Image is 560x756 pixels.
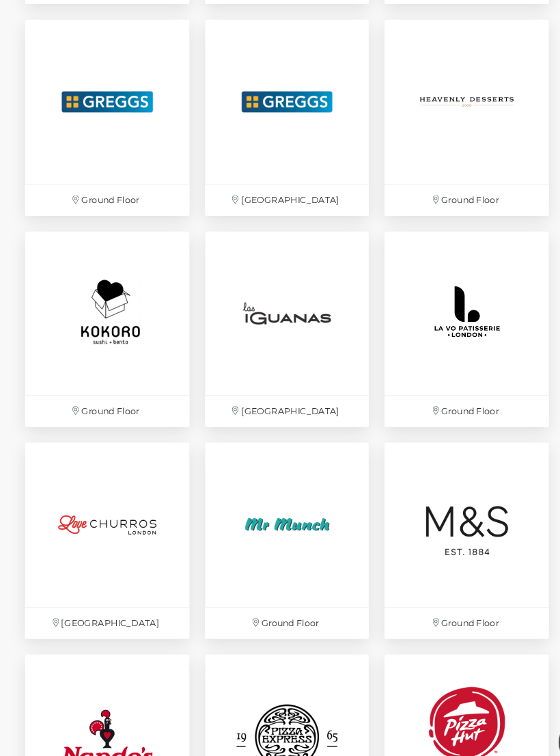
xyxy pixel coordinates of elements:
[355,94,511,277] a: Ground Floor
[200,459,356,643] a: Ground Floor
[200,94,356,277] a: [GEOGRAPHIC_DATA]
[355,277,511,460] a: Ground Floor
[207,243,349,270] p: [GEOGRAPHIC_DATA]
[362,426,504,453] p: Ground Floor
[51,426,193,453] p: Ground Floor
[44,94,200,277] a: Ground Floor
[207,60,349,87] p: Ground Floor
[51,609,193,636] p: [GEOGRAPHIC_DATA]
[355,459,511,643] a: Ground Floor
[207,426,349,453] p: [GEOGRAPHIC_DATA]
[44,277,200,460] a: Ground Floor
[207,609,349,636] p: Ground Floor
[51,60,193,87] p: Upper Floor
[200,277,356,460] a: [GEOGRAPHIC_DATA]
[362,609,504,636] p: Ground Floor
[51,243,193,270] p: Ground Floor
[44,459,200,643] a: [GEOGRAPHIC_DATA]
[362,60,504,87] p: Ground Floor
[362,243,504,270] p: Ground Floor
